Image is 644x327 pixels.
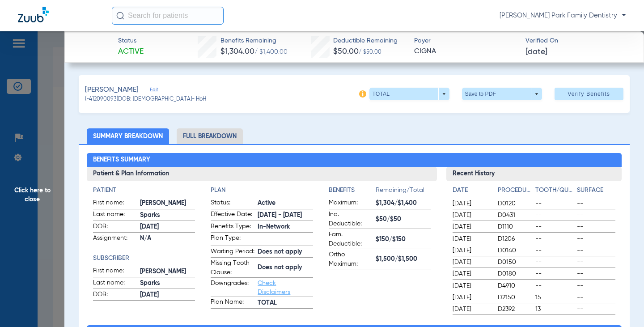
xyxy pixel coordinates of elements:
[535,199,574,208] span: --
[329,186,376,198] app-breakdown-title: Benefits
[220,36,288,46] span: Benefits Remaining
[87,167,437,181] h3: Patient & Plan Information
[376,255,431,264] span: $1,500/$1,500
[414,36,518,46] span: Payer
[93,198,137,209] span: First name:
[112,7,224,25] input: Search for patients
[254,49,288,55] span: / $1,400.00
[333,36,398,46] span: Deductible Remaining
[87,153,622,167] h2: Benefits Summary
[93,254,195,263] app-breakdown-title: Subscriber
[535,186,574,198] app-breakdown-title: Tooth/Quad
[535,222,574,231] span: --
[211,234,254,246] span: Plan Type:
[376,186,431,198] span: Remaining/Total
[555,88,623,100] button: Verify Benefits
[329,198,373,209] span: Maximum:
[93,290,137,301] span: DOB:
[577,199,615,208] span: --
[211,297,254,308] span: Plan Name:
[329,250,373,269] span: Ortho Maximum:
[446,167,622,181] h3: Recent History
[577,211,615,220] span: --
[93,278,137,289] span: Last name:
[118,36,144,46] span: Status
[453,186,490,198] app-breakdown-title: Date
[18,7,49,22] img: Zuub Logo
[220,47,254,55] span: $1,304.00
[93,186,195,195] h4: Patient
[116,12,124,20] img: Search Icon
[577,246,615,255] span: --
[376,235,431,244] span: $150/$150
[453,211,490,220] span: [DATE]
[414,46,518,57] span: CIGNA
[329,186,376,195] h4: Benefits
[453,293,490,302] span: [DATE]
[577,305,615,314] span: --
[93,234,137,244] span: Assignment:
[500,11,626,20] span: [PERSON_NAME] Park Family Dentistry
[453,258,490,267] span: [DATE]
[577,258,615,267] span: --
[211,279,254,297] span: Downgrades:
[535,293,574,302] span: 15
[140,222,195,232] span: [DATE]
[258,222,313,232] span: In-Network
[498,186,532,195] h4: Procedure
[498,211,532,220] span: D0431
[376,199,431,208] span: $1,304/$1,400
[498,222,532,231] span: D1110
[258,247,313,257] span: Does not apply
[211,186,313,195] h4: Plan
[577,222,615,231] span: --
[376,215,431,224] span: $50/$50
[525,36,629,46] span: Verified On
[258,199,313,208] span: Active
[577,234,615,243] span: --
[93,210,137,221] span: Last name:
[140,234,195,243] span: N/A
[85,85,139,96] span: [PERSON_NAME]
[577,186,615,195] h4: Surface
[498,269,532,278] span: D0180
[87,128,169,144] li: Summary Breakdown
[535,269,574,278] span: --
[93,222,137,233] span: DOB:
[140,290,195,300] span: [DATE]
[211,210,254,221] span: Effective Date:
[498,234,532,243] span: D1206
[329,230,373,249] span: Fam. Deductible:
[258,211,313,220] span: [DATE] - [DATE]
[535,246,574,255] span: --
[498,305,532,314] span: D2392
[535,211,574,220] span: --
[453,305,490,314] span: [DATE]
[140,199,195,208] span: [PERSON_NAME]
[535,305,574,314] span: 13
[150,87,158,95] span: Edit
[453,269,490,278] span: [DATE]
[369,88,449,100] button: TOTAL
[498,293,532,302] span: D2150
[498,199,532,208] span: D0120
[359,90,366,98] img: info-icon
[535,258,574,267] span: --
[453,186,490,195] h4: Date
[535,234,574,243] span: --
[211,198,254,209] span: Status:
[177,128,243,144] li: Full Breakdown
[498,281,532,290] span: D4910
[211,259,254,277] span: Missing Tooth Clause:
[577,186,615,198] app-breakdown-title: Surface
[140,211,195,220] span: Sparks
[453,222,490,231] span: [DATE]
[525,47,547,58] span: [DATE]
[453,234,490,243] span: [DATE]
[211,222,254,233] span: Benefits Type:
[359,50,381,55] span: / $50.00
[453,281,490,290] span: [DATE]
[577,269,615,278] span: --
